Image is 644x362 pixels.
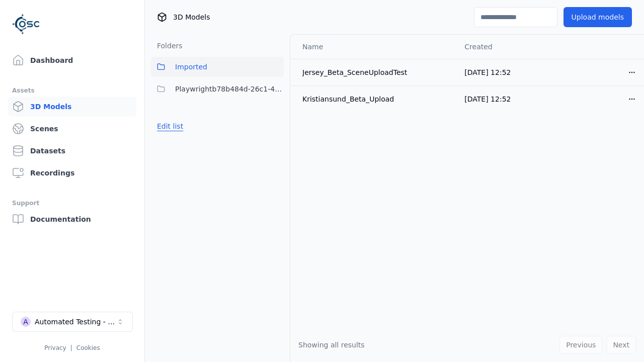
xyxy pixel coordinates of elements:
span: Playwrightb78b484d-26c1-4c26-a98b-8b602a6a8a57 [175,83,284,95]
div: Kristiansund_Beta_Upload [302,94,448,104]
button: Edit list [151,117,189,135]
div: Assets [12,84,132,97]
span: [DATE] 12:52 [464,95,511,103]
span: | [70,344,72,351]
a: Dashboard [8,50,136,70]
a: Documentation [8,209,136,229]
h3: Folders [151,41,183,51]
a: 3D Models [8,97,136,117]
div: Jersey_Beta_SceneUploadTest [302,67,448,77]
button: Imported [151,57,284,77]
th: Created [456,35,550,59]
span: 3D Models [173,12,210,22]
span: Imported [175,61,207,73]
span: [DATE] 12:52 [464,68,511,76]
th: Name [290,35,456,59]
span: Showing all results [298,341,365,349]
a: Privacy [44,344,66,351]
button: Select a workspace [12,312,133,332]
img: Logo [12,10,40,38]
a: Recordings [8,163,136,183]
button: Upload models [563,7,632,27]
div: A [21,317,31,327]
a: Cookies [76,344,100,351]
div: Support [12,197,132,209]
a: Scenes [8,119,136,139]
div: Automated Testing - Playwright [35,317,116,327]
a: Datasets [8,141,136,161]
button: Playwrightb78b484d-26c1-4c26-a98b-8b602a6a8a57 [151,79,284,99]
